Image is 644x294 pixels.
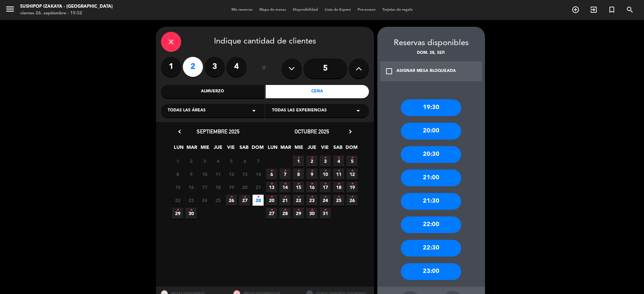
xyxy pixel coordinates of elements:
span: 19 [226,182,237,193]
i: • [284,179,286,189]
span: 26 [226,195,237,206]
span: 15 [293,182,304,193]
i: • [297,166,300,176]
span: 1 [172,156,183,167]
i: • [297,205,300,215]
span: 8 [293,169,304,180]
span: 16 [306,182,317,193]
span: 6 [239,156,250,167]
label: 2 [183,57,203,77]
i: • [284,192,286,202]
i: • [351,166,353,176]
span: octubre 2025 [294,128,329,135]
span: 3 [199,156,210,167]
div: 22:00 [401,216,461,233]
span: 15 [172,182,183,193]
i: arrow_drop_down [354,107,362,115]
i: • [311,153,313,163]
div: 20:00 [401,123,461,139]
i: • [270,166,273,176]
div: viernes 26. septiembre - 19:32 [20,10,113,17]
span: 29 [293,208,304,219]
span: JUE [306,143,317,155]
i: • [311,205,313,215]
i: • [311,166,313,176]
span: 12 [346,169,358,180]
span: 24 [199,195,210,206]
i: • [324,205,326,215]
span: 2 [306,156,317,167]
i: • [270,205,273,215]
span: Disponibilidad [289,8,321,12]
i: • [297,179,300,189]
span: 4 [212,156,223,167]
span: 25 [212,195,223,206]
span: 6 [266,169,277,180]
i: • [351,153,353,163]
i: add_circle_outline [572,6,580,14]
div: 19:30 [401,99,461,116]
i: chevron_right [347,128,354,135]
span: 2 [185,156,197,167]
span: 20 [239,182,250,193]
div: 20:30 [401,146,461,163]
span: 9 [306,169,317,180]
div: Reservas disponibles [377,37,485,50]
span: 23 [306,195,317,206]
span: 13 [239,169,250,180]
span: 14 [279,182,290,193]
div: 23:00 [401,263,461,280]
span: 22 [293,195,304,206]
span: 9 [185,169,197,180]
span: 30 [185,208,197,219]
i: exit_to_app [590,6,598,14]
span: 14 [253,169,264,180]
i: search [626,6,634,14]
span: 22 [172,195,183,206]
i: arrow_drop_down [250,107,258,115]
span: 4 [333,156,344,167]
div: Sushipop Izakaya - [GEOGRAPHIC_DATA] [20,3,113,10]
div: Cena [266,85,369,98]
i: check_box_outline_blank [385,67,393,75]
span: DOM [252,143,263,155]
span: LUN [173,143,184,155]
span: 30 [306,208,317,219]
i: • [324,192,326,202]
span: 18 [212,182,223,193]
i: • [324,166,326,176]
span: Tarjetas de regalo [379,8,416,12]
span: 10 [199,169,210,180]
div: Indique cantidad de clientes [161,32,369,52]
span: JUE [212,143,223,155]
div: 22:30 [401,240,461,257]
span: Todas las áreas [168,107,206,114]
i: • [190,205,192,215]
i: • [284,166,286,176]
span: LUN [267,143,278,155]
span: 16 [185,182,197,193]
i: • [324,179,326,189]
i: • [311,179,313,189]
span: VIE [225,143,236,155]
span: 13 [266,182,277,193]
span: 19 [346,182,358,193]
span: Mapa de mesas [256,8,289,12]
i: • [244,192,246,202]
span: 28 [279,208,290,219]
span: 1 [293,156,304,167]
span: 5 [346,156,358,167]
i: • [176,205,179,215]
span: 5 [226,156,237,167]
i: • [337,166,340,176]
span: 17 [199,182,210,193]
i: • [230,192,232,202]
span: septiembre 2025 [197,128,239,135]
span: Pre-acceso [354,8,379,12]
span: VIE [319,143,330,155]
i: close [167,38,175,46]
div: 21:00 [401,170,461,186]
span: 11 [212,169,223,180]
span: 31 [320,208,331,219]
i: • [337,192,340,202]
